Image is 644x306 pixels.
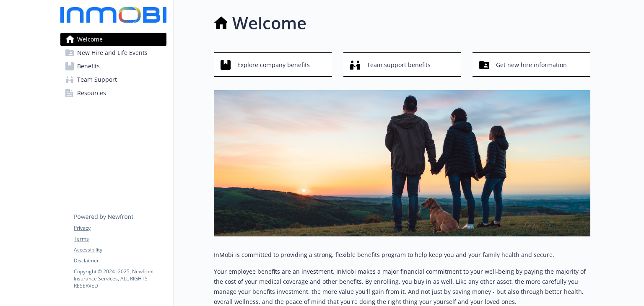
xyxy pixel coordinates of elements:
[232,10,306,36] h1: Welcome
[343,52,461,77] button: Team support benefits
[60,86,166,100] a: Resources
[74,246,166,254] a: Accessibility
[496,57,567,73] span: Get new hire information
[77,33,103,46] span: Welcome
[60,73,166,86] a: Team Support
[77,46,148,60] span: New Hire and Life Events
[74,224,166,232] a: Privacy
[214,250,590,260] p: InMobi is committed to providing a strong, flexible benefits program to help keep you and your fa...
[367,57,431,73] span: Team support benefits
[237,57,310,73] span: Explore company benefits
[60,60,166,73] a: Benefits
[74,235,166,243] a: Terms
[473,52,590,77] button: Get new hire information
[74,257,166,265] a: Disclaimer
[60,46,166,60] a: New Hire and Life Events
[77,60,100,73] span: Benefits
[60,33,166,46] a: Welcome
[214,90,590,236] img: overview page banner
[74,268,166,289] p: Copyright © 2024 - 2025 , Newfront Insurance Services, ALL RIGHTS RESERVED
[214,52,332,77] button: Explore company benefits
[77,73,117,86] span: Team Support
[77,86,106,100] span: Resources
